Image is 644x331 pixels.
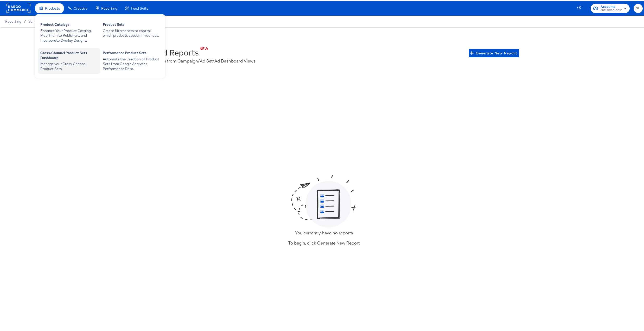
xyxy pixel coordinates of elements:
div: To begin, click Generate New Report [286,237,362,247]
span: Reporting [101,5,117,9]
div: NEW [138,45,208,50]
span: Generate New Report [471,49,517,55]
span: Accounts [601,3,622,9]
button: AccountsANTHROPOLOGIE [591,3,630,12]
span: / [21,18,28,22]
button: Generate New Report [469,48,519,56]
button: SF [634,3,643,12]
div: Scheduled Reports from Campaign/Ad Set/Ad Dashboard Views [129,57,256,63]
span: Feed Suite [131,5,148,9]
div: You currently have no reports [293,227,355,237]
span: Reporting [5,18,21,22]
span: ANTHROPOLOGIE [601,7,622,11]
span: Products [45,5,60,9]
span: Creative [74,5,87,9]
span: SF [636,4,641,10]
a: Scheduled Reports [28,18,59,22]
